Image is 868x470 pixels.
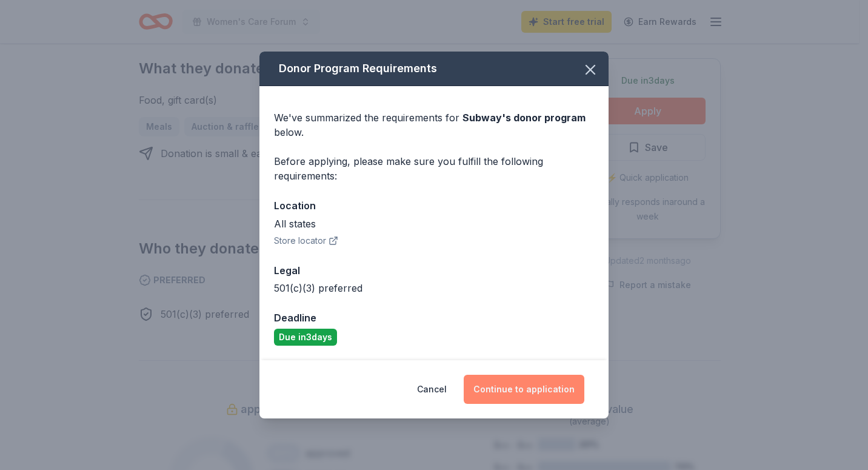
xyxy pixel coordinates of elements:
div: Before applying, please make sure you fulfill the following requirements: [274,154,594,183]
div: All states [274,217,594,231]
div: Location [274,198,594,213]
button: Continue to application [464,375,584,404]
div: Deadline [274,310,594,326]
div: We've summarized the requirements for below. [274,110,594,139]
div: Donor Program Requirements [259,52,609,86]
button: Cancel [417,375,447,404]
div: 501(c)(3) preferred [274,281,594,295]
div: Legal [274,263,594,278]
span: Subway 's donor program [462,112,586,124]
div: Due in 3 days [274,329,337,346]
button: Store locator [274,233,338,248]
